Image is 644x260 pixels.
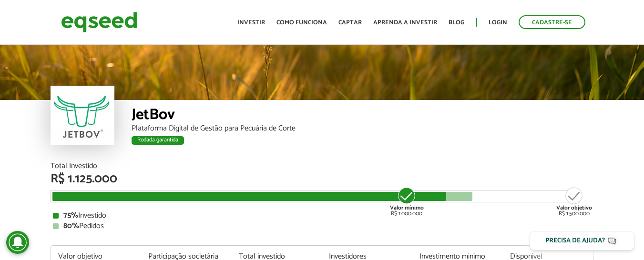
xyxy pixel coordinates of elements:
a: Cadastre-se [519,15,585,29]
div: R$ 1.000.000 [389,186,425,217]
a: Captar [338,20,362,26]
strong: 80% [63,220,79,232]
div: R$ 1.500.000 [556,186,592,217]
a: Aprenda a investir [373,20,437,26]
div: Rodada garantida [132,136,184,145]
div: Investido [53,212,592,220]
a: Blog [449,20,464,26]
strong: Valor objetivo [556,203,592,212]
a: Como funciona [276,20,327,26]
div: Pedidos [53,222,592,230]
strong: Valor mínimo [390,203,424,212]
div: JetBov [132,107,594,125]
a: Login [489,20,507,26]
div: R$ 1.125.000 [51,173,594,185]
a: Investir [237,20,265,26]
div: Plataforma Digital de Gestão para Pecuária de Corte [132,125,594,132]
img: EqSeed [61,10,137,35]
strong: 75% [63,209,78,222]
div: Total Investido [51,162,594,170]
